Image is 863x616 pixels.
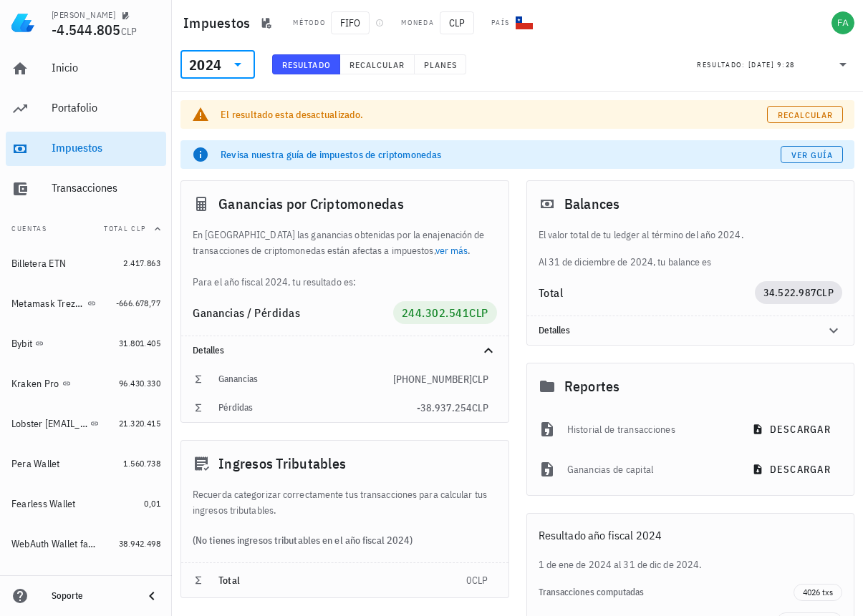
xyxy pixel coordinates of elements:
div: WebAuth Wallet farancibia [11,538,99,550]
div: El resultado esta desactualizado. [221,107,767,122]
div: Pera Wallet [11,458,60,470]
a: Metamask Trezor Cadenas Ethereum, Binance SC, -666.678,77 [6,286,166,321]
span: CLP [472,574,488,587]
div: Ganancias por Criptomonedas [181,181,508,227]
div: 2024 [189,58,221,72]
span: 21.320.415 [119,418,160,429]
div: Metamask Trezor Cadenas Ethereum, Binance SC, [11,298,85,310]
a: Impuestos [6,132,166,166]
div: Kraken Pro [11,378,59,390]
span: [PHONE_NUMBER] [393,373,472,386]
span: Resultado [281,59,331,70]
span: 31.801.405 [119,338,160,348]
a: ver más [435,244,468,257]
div: Pérdidas [218,402,417,414]
span: CLP [440,11,474,34]
button: descargar [743,416,842,442]
span: Planes [423,59,458,70]
div: Resultado:[DATE] 9:28 [688,51,860,78]
button: Recalcular [340,54,415,74]
div: CL-icon [516,14,533,31]
a: Lobster [EMAIL_ADDRESS][DOMAIN_NAME] 21.320.415 [6,406,166,441]
div: [DATE] 9:28 [748,58,795,72]
span: Ganancias / Pérdidas [193,305,300,320]
span: 4026 txs [803,585,833,600]
div: Impuestos [52,141,160,155]
div: En [GEOGRAPHIC_DATA] las ganancias obtenidas por la enajenación de transacciones de criptomonedas... [181,227,508,290]
a: Pera Wallet 1.560.738 [6,446,166,481]
span: CLP [472,373,488,386]
div: Fearless Wallet [11,498,76,510]
span: 34.522.987 [763,286,817,299]
span: CLP [121,25,138,38]
span: Recalcular [349,59,405,70]
div: (No tienes ingresos tributables en el año fiscal 2024) [181,518,508,562]
div: 1 de ene de 2024 al 31 de dic de 2024. [527,557,854,572]
p: El valor total de tu ledger al término del año 2024. [539,227,843,243]
div: Reportes [527,363,854,409]
a: Fearless Wallet 0,01 [6,487,166,521]
div: Total [539,287,755,298]
span: 0 [466,574,472,587]
div: Detalles [193,345,463,356]
div: Moneda [401,17,434,29]
img: LedgiFi [11,11,34,34]
div: Recuerda categorizar correctamente tus transacciones para calcular tus ingresos tributables. [181,487,508,518]
div: Bybit [11,338,32,350]
span: Total CLP [104,224,146,233]
span: -38.937.254 [417,401,472,414]
div: Transacciones [52,181,160,195]
div: Soporte [52,590,132,602]
span: 1.560.738 [123,458,160,469]
button: CuentasTotal CLP [6,212,166,246]
a: Portafolio [6,92,166,126]
span: 96.430.330 [119,378,160,388]
a: Ver guía [781,146,843,163]
span: 244.302.541 [402,305,470,320]
span: 38.942.498 [119,538,160,549]
span: -4.544.805 [52,20,121,39]
div: 2024 [180,50,255,79]
a: Billetera ETN 2.417.863 [6,246,166,280]
a: Recalcular [767,106,843,123]
span: Ver guía [791,150,834,160]
div: Al 31 de diciembre de 2024, tu balance es [527,227,854,270]
div: Balances [527,181,854,227]
span: FIFO [331,11,370,34]
div: Ingresos Tributables [181,441,508,487]
h1: Impuestos [183,11,256,34]
span: Recalcular [777,109,834,120]
span: 0,01 [144,498,160,509]
span: descargar [755,423,831,436]
a: WebAuth Wallet farancibia 38.942.498 [6,527,166,561]
a: Transacciones [6,172,166,206]
div: Resultado: [697,55,748,74]
div: Detalles [527,316,854,345]
div: Inicio [52,61,160,74]
div: Detalles [181,336,508,365]
span: -666.678,77 [116,298,160,308]
div: Billetera ETN [11,258,66,270]
div: Método [293,17,325,29]
span: CLP [816,286,834,299]
span: CLP [469,305,488,320]
div: Detalles [539,325,809,336]
div: Revisa nuestra guía de impuestos de criptomonedas [221,147,781,162]
div: Portafolio [52,101,160,114]
div: [PERSON_NAME] [52,9,115,21]
a: Inicio [6,52,166,86]
button: Resultado [272,54,340,74]
button: Planes [415,54,467,74]
div: avatar [831,11,854,34]
span: CLP [472,401,488,414]
span: Total [218,574,240,587]
div: Historial de transacciones [567,414,732,445]
div: País [491,17,510,29]
span: 2.417.863 [123,258,160,268]
span: descargar [755,463,831,476]
div: Resultado año fiscal 2024 [527,514,854,557]
a: Bybit 31.801.405 [6,326,166,361]
a: Kraken Pro 96.430.330 [6,366,166,401]
button: descargar [743,456,842,482]
div: Transacciones computadas [539,587,794,598]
